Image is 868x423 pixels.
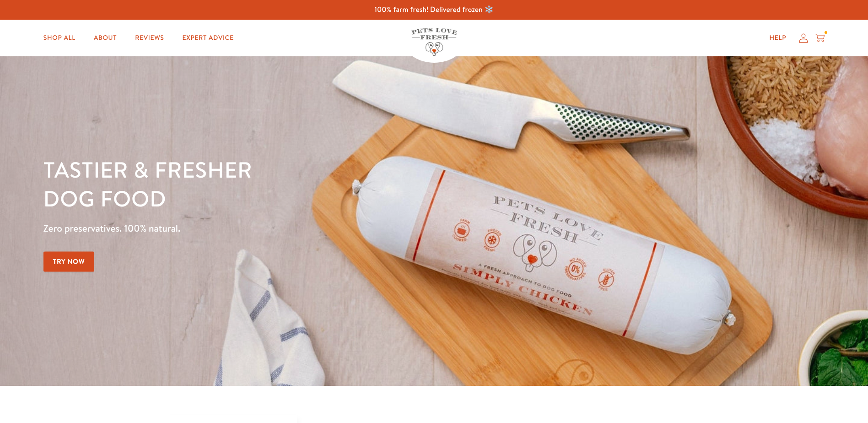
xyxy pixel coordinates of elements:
[411,28,457,56] img: Pets Love Fresh
[175,29,241,47] a: Expert Advice
[43,251,95,272] a: Try Now
[43,220,564,237] p: Zero preservatives. 100% natural.
[43,156,564,213] h1: Tastier & fresher dog food
[762,29,793,47] a: Help
[128,29,171,47] a: Reviews
[36,29,83,47] a: Shop All
[86,29,124,47] a: About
